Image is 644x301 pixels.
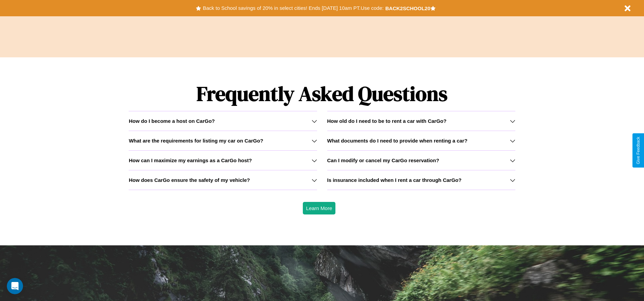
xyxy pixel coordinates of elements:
[129,76,515,111] h1: Frequently Asked Questions
[636,137,641,164] div: Give Feedback
[129,177,250,183] h3: How does CarGo ensure the safety of my vehicle?
[327,177,462,183] h3: Is insurance included when I rent a car through CarGo?
[129,138,263,144] h3: What are the requirements for listing my car on CarGo?
[327,157,439,163] h3: Can I modify or cancel my CarGo reservation?
[385,5,430,11] b: BACK2SCHOOL20
[327,138,467,144] h3: What documents do I need to provide when renting a car?
[129,118,215,124] h3: How do I become a host on CarGo?
[129,157,252,163] h3: How can I maximize my earnings as a CarGo host?
[327,118,447,124] h3: How old do I need to be to rent a car with CarGo?
[201,3,385,13] button: Back to School savings of 20% in select cities! Ends [DATE] 10am PT.Use code:
[303,202,336,214] button: Learn More
[7,278,23,294] iframe: Intercom live chat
